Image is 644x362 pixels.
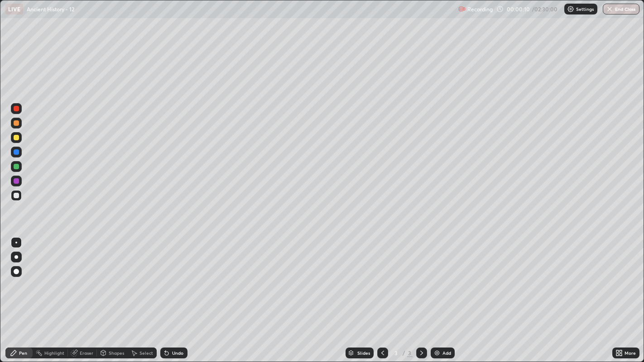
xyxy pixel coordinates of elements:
[433,349,441,357] img: add-slide-button
[567,5,574,13] img: class-settings-icons
[19,351,27,355] div: Pen
[109,351,124,355] div: Shapes
[603,4,639,14] button: End Class
[392,350,401,356] div: 3
[442,351,451,355] div: Add
[606,5,613,13] img: end-class-cross
[139,351,153,355] div: Select
[407,349,413,357] div: 3
[8,5,20,13] p: LIVE
[172,351,183,355] div: Undo
[467,6,493,13] p: Recording
[44,351,64,355] div: Highlight
[403,350,405,356] div: /
[458,5,466,13] img: recording.375f2c34.svg
[80,351,93,355] div: Eraser
[576,7,594,11] p: Settings
[625,351,636,355] div: More
[357,351,370,355] div: Slides
[27,5,74,13] p: Ancient History - 12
